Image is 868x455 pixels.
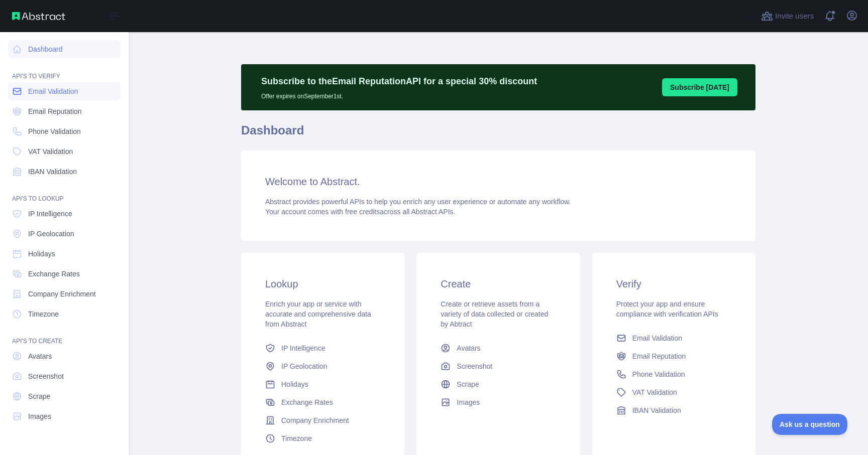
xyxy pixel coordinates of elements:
[261,88,537,100] p: Offer expires on September 1st.
[265,277,380,291] h3: Lookup
[345,208,380,216] span: free credits
[281,361,328,371] span: IP Geolocation
[662,78,737,96] button: Subscribe [DATE]
[632,351,686,361] span: Email Reputation
[437,357,560,375] a: Screenshot
[28,269,80,279] span: Exchange Rates
[265,300,371,328] span: Enrich your app or service with accurate and comprehensive data from Abstract
[28,249,55,259] span: Holidays
[265,208,455,216] span: Your account comes with across all Abstract APIs.
[261,74,537,88] p: Subscribe to the Email Reputation API for a special 30 % discount
[28,86,78,96] span: Email Validation
[632,387,677,397] span: VAT Validation
[8,407,121,425] a: Images
[8,163,121,181] a: IBAN Validation
[8,142,121,161] a: VAT Validation
[8,82,121,100] a: Email Validation
[28,289,96,299] span: Company Enrichment
[8,205,121,223] a: IP Intelligence
[28,411,51,421] span: Images
[12,12,65,20] img: Abstract API
[632,369,685,379] span: Phone Validation
[616,277,731,291] h3: Verify
[8,225,121,243] a: IP Geolocation
[457,379,479,389] span: Scrape
[775,11,814,22] span: Invite users
[28,106,82,116] span: Email Reputation
[8,102,121,120] a: Email Reputation
[457,397,480,407] span: Images
[8,40,121,58] a: Dashboard
[457,343,480,353] span: Avatars
[28,126,81,136] span: Phone Validation
[265,175,731,189] h3: Welcome to Abstract.
[281,433,312,443] span: Timezone
[261,411,384,429] a: Company Enrichment
[8,60,121,80] div: API'S TO VERIFY
[441,300,548,328] span: Create or retrieve assets from a variety of data collected or created by Abtract
[261,393,384,411] a: Exchange Rates
[759,8,816,24] button: Invite users
[28,351,52,361] span: Avatars
[28,229,74,239] span: IP Geolocation
[8,305,121,323] a: Timezone
[8,367,121,385] a: Screenshot
[632,333,682,343] span: Email Validation
[772,414,848,435] iframe: Toggle Customer Support
[612,383,735,401] a: VAT Validation
[241,122,755,146] h1: Dashboard
[281,343,325,353] span: IP Intelligence
[265,198,571,206] span: Abstract provides powerful APIs to help you enrich any user experience or automate any workflow.
[28,371,64,381] span: Screenshot
[612,365,735,383] a: Phone Validation
[8,347,121,365] a: Avatars
[8,245,121,263] a: Holidays
[8,285,121,303] a: Company Enrichment
[281,415,349,425] span: Company Enrichment
[28,391,50,401] span: Scrape
[281,397,333,407] span: Exchange Rates
[612,347,735,365] a: Email Reputation
[8,183,121,203] div: API'S TO LOOKUP
[261,375,384,393] a: Holidays
[261,429,384,447] a: Timezone
[616,300,718,318] span: Protect your app and ensure compliance with verification APIs
[437,339,560,357] a: Avatars
[28,209,72,219] span: IP Intelligence
[8,325,121,345] div: API'S TO CREATE
[441,277,556,291] h3: Create
[8,265,121,283] a: Exchange Rates
[28,309,59,319] span: Timezone
[612,401,735,419] a: IBAN Validation
[457,361,492,371] span: Screenshot
[612,329,735,347] a: Email Validation
[8,387,121,405] a: Scrape
[28,146,73,157] span: VAT Validation
[632,405,681,415] span: IBAN Validation
[8,122,121,140] a: Phone Validation
[281,379,308,389] span: Holidays
[261,357,384,375] a: IP Geolocation
[437,393,560,411] a: Images
[437,375,560,393] a: Scrape
[28,167,77,177] span: IBAN Validation
[261,339,384,357] a: IP Intelligence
